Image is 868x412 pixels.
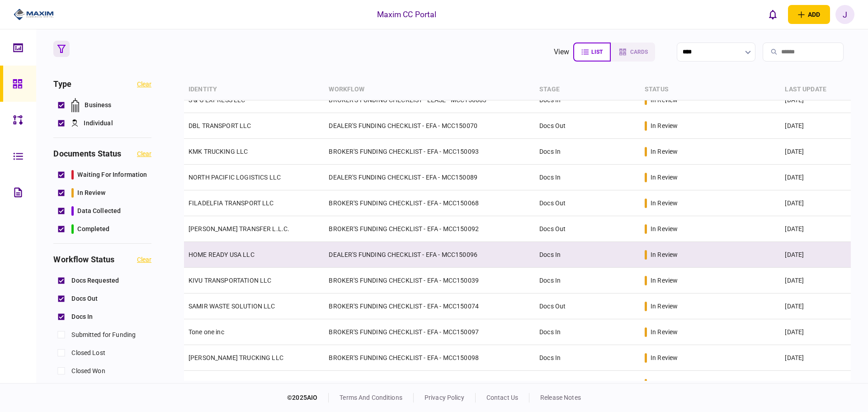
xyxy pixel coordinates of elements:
[535,242,640,268] td: Docs In
[780,113,850,139] td: [DATE]
[651,276,678,285] div: in review
[84,118,113,128] span: Individual
[77,206,121,216] span: data collected
[788,5,830,24] button: open adding identity options
[71,330,136,340] span: Submitted for Funding
[189,225,289,232] a: [PERSON_NAME] TRANSFER L.L.C.
[651,199,678,208] div: in review
[780,79,850,100] th: last update
[189,277,271,284] a: KIVU TRANSPORTATION LLC
[85,100,111,110] span: Business
[189,199,274,207] a: FILADELFIA TRANSPORT LLC
[651,147,678,156] div: in review
[340,394,402,401] a: terms and conditions
[651,379,678,388] div: in review
[651,224,678,233] div: in review
[71,294,98,303] span: Docs Out
[324,79,535,100] th: workflow
[640,79,780,100] th: status
[780,319,850,345] td: [DATE]
[554,47,570,57] div: view
[324,319,535,345] td: BROKER'S FUNDING CHECKLIST - EFA - MCC150097
[189,354,283,361] a: [PERSON_NAME] TRUCKING LLC
[189,174,281,181] a: NORTH PACIFIC LOGISTICS LLC
[53,256,114,264] h3: workflow status
[540,394,581,401] a: release notes
[535,79,640,100] th: stage
[535,371,640,397] td: Docs In
[189,148,248,155] a: KMK TRUCKING LLC
[780,165,850,190] td: [DATE]
[53,150,121,158] h3: documents status
[324,165,535,190] td: DEALER'S FUNDING CHECKLIST - EFA - MCC150089
[71,312,93,322] span: Docs In
[137,256,151,263] button: clear
[835,5,854,24] button: J
[535,268,640,294] td: Docs In
[651,173,678,182] div: in review
[630,49,648,55] span: cards
[324,216,535,242] td: BROKER'S FUNDING CHECKLIST - EFA - MCC150092
[189,96,245,104] a: S & G EXPRESS LLC
[324,268,535,294] td: BROKER'S FUNDING CHECKLIST - EFA - MCC150039
[324,139,535,165] td: BROKER'S FUNDING CHECKLIST - EFA - MCC150093
[189,380,251,387] a: B3B TRANSPORT LLC
[77,188,105,198] span: in review
[137,81,151,88] button: clear
[324,113,535,139] td: DEALER'S FUNDING CHECKLIST - EFA - MCC150070
[324,294,535,319] td: BROKER'S FUNDING CHECKLIST - EFA - MCC150074
[611,43,655,62] button: cards
[189,328,224,336] a: Tone one inc
[189,251,255,258] a: HOME READY USA LLC
[573,43,611,62] button: list
[591,49,603,55] span: list
[780,139,850,165] td: [DATE]
[535,113,640,139] td: Docs Out
[535,345,640,371] td: Docs In
[184,79,324,100] th: identity
[535,139,640,165] td: Docs In
[287,393,329,403] div: © 2025 AIO
[764,5,783,24] button: open notifications list
[651,302,678,311] div: in review
[535,319,640,345] td: Docs In
[651,327,678,336] div: in review
[486,394,518,401] a: contact us
[14,8,54,21] img: client company logo
[189,303,275,310] a: SAMIR WASTE SOLUTION LLC
[53,80,71,88] h3: Type
[780,371,850,397] td: [DATE]
[651,250,678,259] div: in review
[189,122,251,129] a: DBL TRANSPORT LLC
[324,190,535,216] td: BROKER'S FUNDING CHECKLIST - EFA - MCC150068
[651,353,678,362] div: in review
[535,216,640,242] td: Docs Out
[324,345,535,371] td: BROKER'S FUNDING CHECKLIST - EFA - MCC150098
[71,366,105,376] span: Closed Won
[377,9,437,20] div: Maxim CC Portal
[324,242,535,268] td: DEALER'S FUNDING CHECKLIST - EFA - MCC150096
[137,150,151,157] button: clear
[77,224,109,234] span: completed
[425,394,464,401] a: privacy policy
[77,170,147,180] span: waiting for information
[780,216,850,242] td: [DATE]
[780,268,850,294] td: [DATE]
[780,190,850,216] td: [DATE]
[780,294,850,319] td: [DATE]
[780,345,850,371] td: [DATE]
[535,294,640,319] td: Docs Out
[535,165,640,190] td: Docs In
[71,276,119,285] span: Docs Requested
[324,371,535,397] td: BROKER'S FUNDING CHECKLIST - EFA - MCC150099
[651,121,678,130] div: in review
[535,190,640,216] td: Docs Out
[780,242,850,268] td: [DATE]
[71,348,105,358] span: Closed Lost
